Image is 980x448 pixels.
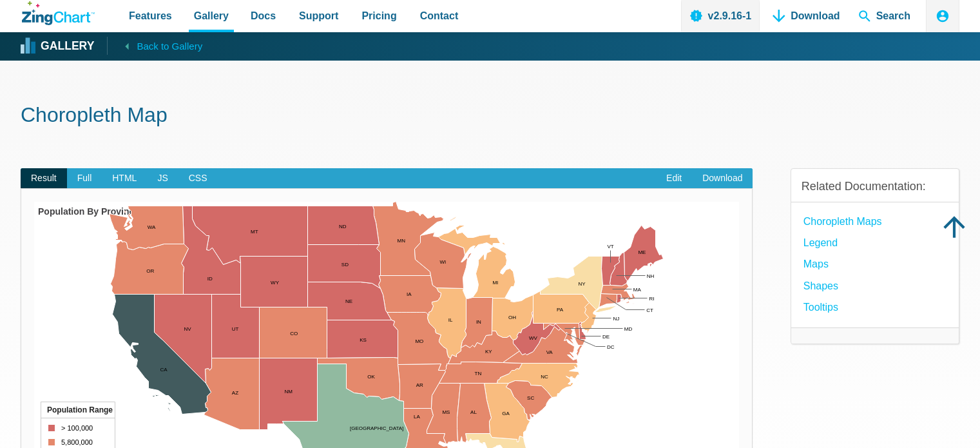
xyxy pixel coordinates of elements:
h3: Related Documentation: [802,179,948,194]
a: Legend [803,234,838,251]
a: Choropleth Maps [803,213,882,230]
a: Tooltips [803,298,838,316]
a: Gallery [22,37,94,56]
a: Edit [656,168,692,189]
strong: Gallery [41,41,94,52]
span: CSS [178,168,218,189]
span: Contact [420,7,459,24]
a: Download [692,168,753,189]
span: JS [147,168,178,189]
a: Back to Gallery [107,37,202,55]
span: Gallery [194,7,229,24]
span: Full [67,168,102,189]
a: Shapes [803,277,838,295]
span: Docs [251,7,276,24]
span: HTML [102,168,147,189]
a: ZingChart Logo. Click to return to the homepage [22,1,95,25]
span: Support [299,7,338,24]
span: Back to Gallery [137,38,202,55]
span: Result [21,168,67,189]
h1: Choropleth Map [21,102,959,131]
a: Maps [803,255,829,273]
span: Features [129,7,172,24]
span: Pricing [361,7,396,24]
